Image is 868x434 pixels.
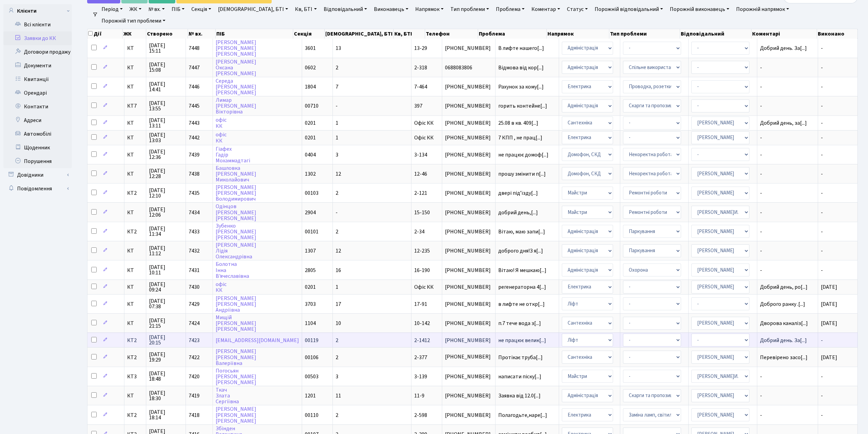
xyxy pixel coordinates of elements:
span: - [760,65,815,70]
span: КТ [127,248,143,254]
span: - [760,393,815,398]
a: Мищій[PERSON_NAME][PERSON_NAME] [216,314,256,333]
span: [DATE] 10:11 [149,265,183,275]
span: 0201 [305,283,316,291]
span: КТ3 [127,374,143,379]
span: КТ [127,135,143,140]
span: 2 [336,189,338,197]
span: 7418 [189,411,200,419]
span: Рахунок за кому[...] [498,83,544,91]
span: - [821,411,823,419]
span: [DATE] 12:28 [149,168,183,179]
span: [DATE] 13:55 [149,100,183,111]
span: - [821,337,823,344]
span: [DATE] 13:03 [149,132,183,143]
span: двері підʼїзду[...] [498,189,538,197]
span: 7422 [189,354,200,361]
span: 0201 [305,134,316,141]
span: [PHONE_NUMBER] [445,248,492,254]
span: 7419 [189,392,200,399]
span: - [760,268,815,273]
span: 397 [414,102,422,110]
a: [PERSON_NAME][PERSON_NAME]Андріївна [216,295,256,314]
span: 3 [336,151,338,159]
span: Відмова від кор[...] [498,64,544,71]
a: Заявки до КК [3,31,72,45]
span: КТ2 [127,355,143,360]
span: - [336,209,338,216]
span: 3-134 [414,151,427,159]
span: 2 [336,228,338,235]
span: 16 [336,267,341,274]
span: Добрий день. За[...] [760,44,807,52]
span: 3703 [305,300,316,308]
span: 2 [336,337,338,344]
a: Напрямок [412,3,446,15]
a: [PERSON_NAME]ЛідіяОлександрівна [216,241,256,260]
span: 7442 [189,134,200,141]
th: Секція [293,29,325,39]
span: не працює домоф[...] [498,151,548,159]
span: - [760,229,815,234]
span: 15-150 [414,209,430,216]
span: [PHONE_NUMBER] [445,338,492,343]
a: Порожній виконавець [667,3,732,15]
th: Телефон [425,29,478,39]
span: 3601 [305,44,316,52]
a: Автомобілі [3,127,72,141]
span: 1201 [305,392,316,399]
a: ТкачЗлатаСергіївна [216,386,239,405]
span: 2-377 [414,354,427,361]
span: КТ [127,152,143,158]
a: Щоденник [3,141,72,154]
span: 0201 [305,119,316,127]
span: 3 [336,373,338,380]
span: КТ [127,268,143,273]
a: Довідники [3,168,72,182]
a: Відповідальний [321,3,370,15]
span: [PHONE_NUMBER] [445,103,492,109]
a: [PERSON_NAME][PERSON_NAME][PERSON_NAME] [216,406,256,425]
span: [DATE] 12:36 [149,149,183,160]
span: Добрий день, ро[...] [760,283,808,291]
span: 25.08 в кв. 409[...] [498,119,538,127]
a: офісКК [216,281,227,294]
span: 13 [336,44,341,52]
span: - [760,171,815,177]
span: Протікає труба[...] [498,354,543,361]
a: Одінцов[PERSON_NAME][PERSON_NAME] [216,203,256,222]
th: ЖК [123,29,146,39]
span: [PHONE_NUMBER] [445,45,492,51]
span: - [821,151,823,159]
span: Добрий день. За[...] [760,337,807,344]
span: 7434 [189,209,200,216]
span: КТ2 [127,338,143,343]
span: 2-318 [414,64,427,71]
a: ГіафехГадірМохаммадтагі [216,145,250,164]
span: 2-34 [414,228,424,235]
a: Контакти [3,100,72,113]
a: Башловка[PERSON_NAME]Миколайович [216,164,256,184]
span: 00119 [305,337,318,344]
span: 7445 [189,102,200,110]
span: [DATE] 14:41 [149,81,183,92]
a: Кв, БТІ [292,3,319,15]
span: 1307 [305,247,316,255]
a: офісКК [216,117,227,130]
span: 7 [336,83,338,91]
span: КТ2 [127,229,143,234]
span: [PHONE_NUMBER] [445,321,492,326]
th: Коментарі [751,29,817,39]
span: 7446 [189,83,200,91]
a: ЖК [127,3,144,15]
span: 1 [336,134,338,141]
span: - [821,209,823,216]
span: 7448 [189,44,200,52]
span: Офіс КК [414,119,434,127]
span: 1 [336,119,338,127]
span: КТ [127,321,143,326]
span: [PHONE_NUMBER] [445,229,492,234]
span: 1104 [305,320,316,327]
span: 7435 [189,189,200,197]
span: - [760,412,815,418]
